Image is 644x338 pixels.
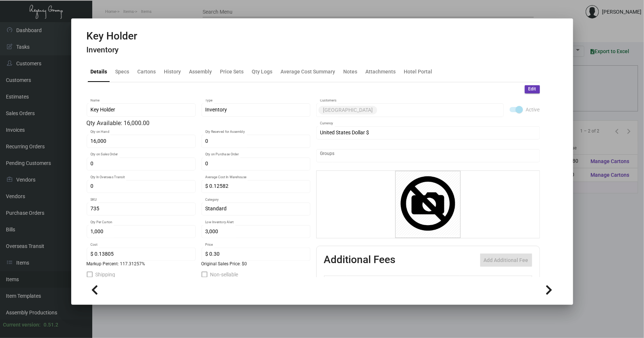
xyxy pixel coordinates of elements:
div: Specs [116,68,130,76]
div: Average Cost Summary [281,68,335,76]
h4: Inventory [87,45,138,55]
div: Qty Logs [252,68,273,76]
span: Shipping [96,270,116,279]
button: Edit [525,85,540,93]
span: Non-sellable [210,270,238,279]
div: Attachments [366,68,396,76]
span: Active [526,105,540,114]
div: Assembly [189,68,212,76]
div: Cartons [138,68,156,76]
div: Details [91,68,107,76]
div: 0.51.2 [44,321,58,329]
h2: Key Holder [87,30,138,42]
th: Cost [429,276,459,289]
th: Price type [490,276,523,289]
div: Qty Available: 16,000.00 [87,119,310,128]
th: Type [347,276,429,289]
div: Notes [344,68,358,76]
div: Current version: [3,321,41,329]
h2: Additional Fees [324,254,396,267]
th: Price [459,276,490,289]
input: Add new.. [379,107,500,113]
span: Edit [528,86,536,92]
div: Hotel Portal [404,68,433,76]
span: Add Additional Fee [484,257,528,263]
input: Add new.. [320,153,536,159]
mat-chip: [GEOGRAPHIC_DATA] [318,106,377,114]
div: History [164,68,181,76]
th: Active [324,276,347,289]
div: Price Sets [220,68,244,76]
button: Add Additional Fee [480,254,532,267]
